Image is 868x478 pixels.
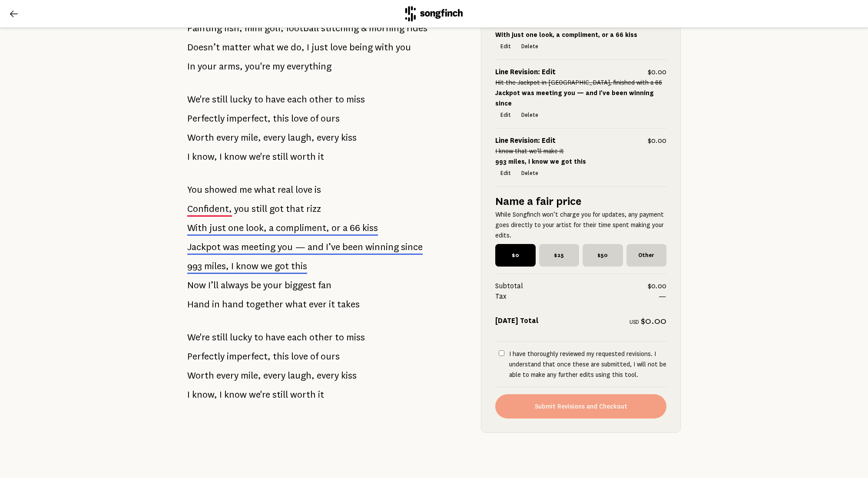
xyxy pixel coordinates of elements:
[216,129,239,146] span: every
[219,386,222,403] span: I
[265,91,285,108] span: have
[337,296,360,313] span: takes
[629,319,639,325] span: USD
[310,110,318,127] span: of
[495,317,539,325] strong: [DATE] Total
[187,110,225,127] span: Perfectly
[198,58,217,75] span: your
[230,91,252,108] span: lucky
[648,281,666,291] span: $0.00
[495,109,516,121] button: Edit
[254,181,275,198] span: what
[269,200,284,218] span: got
[231,261,234,271] span: I
[241,242,275,252] span: meeting
[246,296,283,313] span: together
[187,20,222,37] span: Painting
[326,242,340,252] span: I’ve
[208,277,219,294] span: I’ll
[495,158,586,165] strong: 993 miles, I know we got this
[291,348,308,365] span: love
[277,39,288,56] span: we
[396,39,411,56] span: you
[310,348,318,365] span: of
[291,39,305,56] span: do,
[187,148,190,165] span: I
[516,167,543,179] button: Delete
[234,200,249,218] span: you
[495,31,637,38] strong: With just one look, a compliment, or a 66 kiss
[187,39,220,56] span: Doesn’t
[309,329,333,346] span: other
[212,91,228,108] span: still
[309,296,327,313] span: ever
[330,39,347,56] span: love
[187,329,210,346] span: We're
[187,296,210,313] span: Hand
[288,129,315,146] span: laugh,
[223,242,239,252] span: was
[272,148,288,165] span: still
[187,386,190,403] span: I
[287,58,331,75] span: everything
[641,316,666,326] span: $0.00
[236,261,258,271] span: know
[311,39,328,56] span: just
[227,110,271,127] span: imperfect,
[343,223,348,233] span: a
[648,67,666,77] span: $0.00
[241,129,261,146] span: mile,
[317,129,339,146] span: every
[495,291,659,302] span: Tax
[495,209,666,241] p: While Songfinch won’t charge you for updates, any payment goes directly to your artist for their ...
[252,200,267,218] span: still
[499,350,504,356] input: I have thoroughly reviewed my requested revisions. I understand that once these are submitted, I ...
[495,148,564,155] s: I know that we'll make it
[509,349,666,380] p: I have thoroughly reviewed my requested revisions. I understand that once these are submitted, I ...
[278,242,293,252] span: you
[263,367,285,384] span: every
[495,137,556,145] strong: Line Revision: Edit
[245,20,262,37] span: mini
[407,20,427,37] span: rides
[254,329,263,346] span: to
[254,91,263,108] span: to
[212,329,228,346] span: still
[335,91,344,108] span: to
[315,181,321,198] span: is
[219,58,243,75] span: arms,
[286,20,319,37] span: football
[209,223,226,233] span: just
[349,39,373,56] span: being
[230,329,252,346] span: lucky
[221,277,248,294] span: always
[245,58,270,75] span: you're
[192,148,217,165] span: know,
[249,386,270,403] span: we're
[285,277,316,294] span: biggest
[329,296,335,313] span: it
[295,181,312,198] span: love
[261,261,272,271] span: we
[285,296,307,313] span: what
[187,91,210,108] span: We're
[228,223,244,233] span: one
[224,148,247,165] span: know
[272,386,288,403] span: still
[342,242,363,252] span: been
[291,110,308,127] span: love
[187,58,195,75] span: In
[495,89,654,107] strong: Jackpot was meeting you — and I’ve been winning since
[295,242,305,252] span: —
[308,242,324,252] span: and
[251,277,261,294] span: be
[648,135,666,146] span: $0.00
[187,242,221,252] span: Jackpot
[290,148,316,165] span: worth
[227,348,271,365] span: imperfect,
[626,244,667,267] span: Other
[317,367,339,384] span: every
[362,223,378,233] span: kiss
[335,329,344,346] span: to
[249,148,270,165] span: we're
